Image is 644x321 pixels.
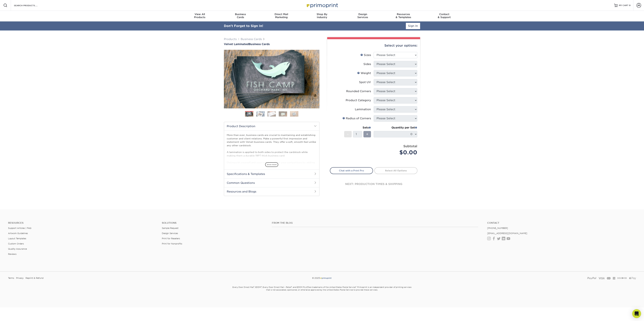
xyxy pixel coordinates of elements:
h4: Resources [8,221,157,224]
span: Design [342,13,383,16]
span: Direct Mail [261,13,302,16]
a: Business Cards [241,38,262,41]
a: Direct MailMarketing [261,11,302,21]
h2: Product Description [224,122,319,131]
div: Industry [302,13,342,19]
img: Business Cards 01 [245,110,253,118]
h1: Business Cards [224,43,319,46]
span: Shop By [302,13,342,16]
span: show more [265,162,278,167]
div: Weight [357,71,371,75]
div: Radius of Corners [342,116,371,120]
sup: ® [356,286,356,288]
input: SEARCH PRODUCTS..... [14,3,46,7]
span: Resources [383,13,424,16]
div: Don't Forget to Sign In! [224,24,263,28]
span: Velvet Laminated [224,43,249,46]
div: Sets [344,126,371,130]
div: Rounded Corners [346,89,371,93]
div: Services [342,13,383,19]
a: Sign In [406,23,420,29]
a: Contact [487,221,636,224]
a: [EMAIL_ADDRESS][DOMAIN_NAME] [487,232,527,235]
span: Business [220,13,261,16]
a: Reprint & Refund [25,276,43,281]
a: [PHONE_NUMBER] [487,227,508,229]
sup: ® [261,286,262,288]
div: Select your options: [330,39,417,52]
a: Shop ByIndustry [302,11,342,21]
p: More than ever, business cards are crucial to maintaining and establishing customer and client re... [227,133,317,188]
div: Quantity per Set [374,126,417,130]
div: Spot UV [359,80,371,84]
span: 0 [629,4,631,7]
a: Products [224,38,237,41]
div: Open Intercom Messenger [632,309,641,318]
img: Business Cards 02 [256,111,265,116]
div: Sizes [360,53,371,57]
div: Lamination [355,107,371,111]
a: Artwork Guidelines [8,232,28,235]
img: Business Cards 04 [279,111,287,116]
span: + [366,132,368,137]
div: & Support [424,13,465,19]
a: Contact& Support [424,11,465,21]
a: Reviews [8,253,16,255]
h2: Specifications & Templates [224,170,319,178]
sup: ® [291,286,292,288]
a: DesignServices [342,11,383,21]
a: Privacy [16,276,23,281]
sup: ® [308,286,308,288]
h2: Common Questions [224,178,319,187]
a: BusinessCards [220,11,261,21]
span: - [347,132,349,137]
img: Primoprint [305,2,339,9]
span: MY CART [619,4,628,7]
a: Custom Orders [8,242,24,245]
a: Resources& Templates [383,11,424,21]
a: Velvet LaminatedBusiness Cards [224,43,319,46]
div: Product Category [346,98,371,102]
a: Sample Request [162,227,178,229]
strong: Subtotal [403,144,417,148]
div: Sides [363,62,371,66]
a: Terms [8,276,14,281]
span: View All [179,13,220,16]
span: Contact [424,13,465,16]
img: Business Cards 05 [290,111,298,117]
a: Print for Resellers [162,237,180,240]
a: Design Services [162,232,178,235]
a: Quality Assurance [8,248,27,250]
a: Support Articles | FAQ [8,227,31,229]
a: Select All Options [374,167,417,174]
div: © 2025 [217,276,427,281]
a: View AllProducts [179,11,220,21]
div: Marketing [261,13,302,19]
sup: ® [254,286,254,288]
div: Products [179,13,220,19]
div: next: production times & shipping [330,174,417,194]
small: Every Door Direct Mail , EDDM , Every Door Direct Mail – Retail , and EDDM PLUS are trademarks of... [224,285,420,299]
h4: Solutions [162,221,267,224]
img: Business Cards 03 [267,111,276,116]
img: Velvet Laminated 01 [224,31,319,127]
img: Primoprint [320,277,332,279]
a: Layout Templates [8,237,26,240]
div: Cards [220,13,261,19]
a: Chat with a Print Pro [330,167,373,174]
h4: From the Blog [272,221,478,224]
div: $0.00 [376,148,417,156]
iframe: Google Customer Reviews [1,311,29,320]
div: & Templates [383,13,424,19]
h2: Resources and Blogs [224,187,319,196]
a: Print for Nonprofits [162,242,182,245]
